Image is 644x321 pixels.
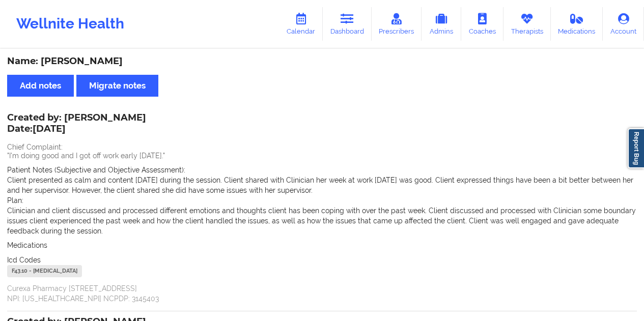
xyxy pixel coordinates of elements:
[461,7,503,41] a: Coaches
[7,175,637,195] p: Client presented as calm and content [DATE] during the session. Client shared with Clinician her ...
[7,75,74,97] button: Add notes
[7,283,637,304] p: Curexa Pharmacy [STREET_ADDRESS] NPI: [US_HEALTHCARE_NPI] NCPDP: 3145403
[279,7,323,41] a: Calendar
[603,7,644,41] a: Account
[7,55,637,67] div: Name: [PERSON_NAME]
[7,112,146,136] div: Created by: [PERSON_NAME]
[503,7,551,41] a: Therapists
[7,166,185,174] span: Patient Notes (Subjective and Objective Assessment):
[551,7,603,41] a: Medications
[7,151,637,161] p: "I'm doing good and I got off work early [DATE]."
[7,206,637,236] p: Clinician and client discussed and processed different emotions and thoughts client has been copi...
[7,241,47,249] span: Medications
[76,75,158,97] button: Migrate notes
[7,256,41,264] span: Icd Codes
[372,7,422,41] a: Prescribers
[7,265,82,277] div: F43.10 - [MEDICAL_DATA]
[628,128,644,168] a: Report Bug
[323,7,372,41] a: Dashboard
[422,7,461,41] a: Admins
[7,143,63,151] span: Chief Complaint:
[7,123,146,136] p: Date: [DATE]
[7,196,23,205] span: Plan:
